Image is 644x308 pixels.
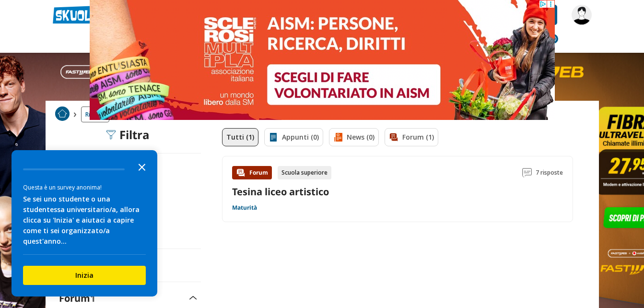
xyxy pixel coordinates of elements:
[536,166,563,179] span: 7 risposte
[222,128,258,146] a: Tutti (1)
[106,128,150,142] div: Filtra
[55,107,70,121] img: Home
[23,266,146,285] button: Inizia
[90,292,95,305] span: 1
[389,132,398,142] img: Forum filtro contenuto
[522,168,532,178] img: Commenti lettura
[12,150,157,296] div: Survey
[236,168,246,178] img: Forum contenuto
[23,194,146,247] div: Se sei uno studente o una studentessa universitario/a, allora clicca su 'Inizia' e aiutaci a capi...
[232,204,257,212] a: Maturità
[132,157,152,176] button: Close the survey
[189,296,197,300] img: Apri e chiudi sezione
[232,166,272,179] div: Forum
[59,292,95,305] label: Forum
[55,107,70,122] a: Home
[572,5,592,25] img: soniacurone
[232,185,329,198] a: Tesina liceo artistico
[81,107,109,122] a: Ricerca
[23,183,146,192] div: Questa è un survey anonima!
[278,166,331,179] div: Scuola superiore
[385,128,438,146] a: Forum (1)
[106,130,116,140] img: Filtra filtri mobile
